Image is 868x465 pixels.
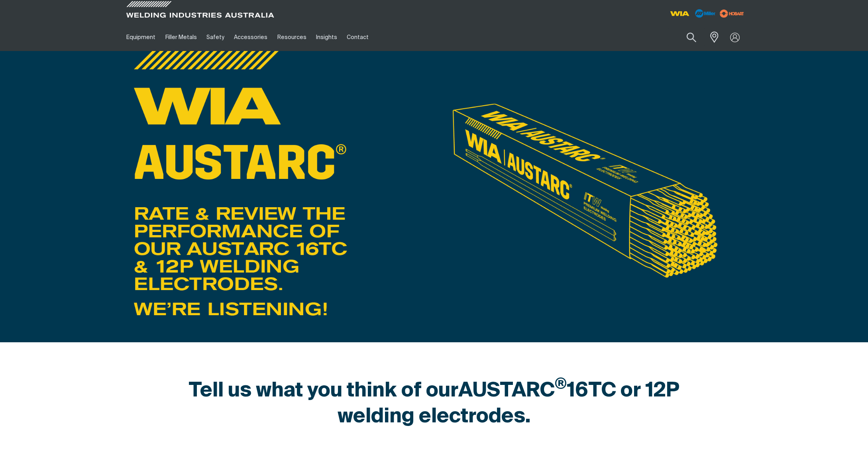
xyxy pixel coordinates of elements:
button: Search products [678,28,705,47]
img: miller [717,8,746,20]
a: Insights [311,24,342,51]
span: AUSTARC 16TC or 12P welding electrodes. [338,381,679,427]
span: Tell us what you think of our [189,381,458,401]
a: Accessories [229,24,272,51]
a: Contact [342,24,373,51]
a: Resources [273,24,311,51]
sup: ® [555,377,567,392]
a: Safety [202,24,229,51]
a: Equipment [122,24,160,51]
a: Filler Metals [160,24,201,51]
nav: Main [122,24,590,51]
input: Product name or item number... [668,28,705,47]
img: WIA Austarc Welding Electrodes [452,103,719,278]
img: WIA Austarc - Rate & Review the Performance of our Austarc 16TC & 12P Welding Elecrodes. We're Li... [134,51,348,318]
